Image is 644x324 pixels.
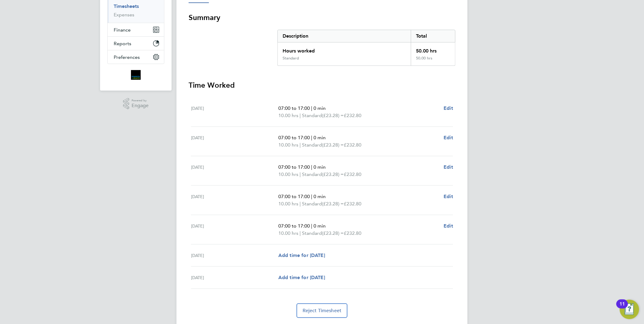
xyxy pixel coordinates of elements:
span: | [311,223,312,229]
div: [DATE] [191,164,278,178]
div: 11 [619,304,625,312]
span: £232.80 [344,171,361,177]
div: 50.00 hrs [411,56,455,66]
a: Expenses [114,12,134,18]
a: Timesheets [114,3,139,9]
h3: Summary [189,13,455,22]
button: Finance [108,23,164,36]
button: Preferences [108,50,164,64]
span: (£23.28) = [322,113,344,118]
span: Standard [302,112,322,119]
div: Hours worked [278,42,411,56]
span: | [311,105,312,111]
a: Edit [444,134,453,141]
div: Summary [277,30,455,66]
button: Reports [108,37,164,50]
span: Edit [444,135,453,140]
section: Timesheet [189,13,455,318]
button: Reject Timesheet [297,303,348,318]
a: Add time for [DATE] [278,274,325,281]
span: 10.00 hrs [278,142,298,148]
span: Edit [444,194,453,199]
div: [DATE] [191,134,278,149]
span: (£23.28) = [322,230,344,236]
div: Total [411,30,455,42]
a: Edit [444,222,453,230]
a: Go to home page [107,70,164,80]
span: | [300,201,301,207]
span: £232.80 [344,201,361,207]
span: (£23.28) = [322,171,344,177]
div: [DATE] [191,105,278,119]
span: 07:00 to 17:00 [278,223,310,229]
div: [DATE] [191,252,278,259]
a: Add time for [DATE] [278,252,325,259]
span: Standard [302,171,322,178]
a: Edit [444,164,453,171]
span: Add time for [DATE] [278,275,325,280]
span: Preferences [114,54,140,60]
span: Engage [132,103,149,108]
span: 07:00 to 17:00 [278,105,310,111]
a: Edit [444,193,453,200]
span: Finance [114,27,131,33]
span: 0 min [314,194,326,199]
span: £232.80 [344,113,361,118]
span: 10.00 hrs [278,113,298,118]
h3: Time Worked [189,80,455,90]
a: Edit [444,105,453,112]
span: 07:00 to 17:00 [278,135,310,140]
span: | [300,230,301,236]
span: | [300,142,301,148]
span: | [300,113,301,118]
div: [DATE] [191,274,278,281]
div: [DATE] [191,222,278,237]
a: Powered byEngage [123,98,149,110]
span: 10.00 hrs [278,230,298,236]
span: £232.80 [344,230,361,236]
div: Standard [283,56,299,61]
span: | [311,194,312,199]
div: 50.00 hrs [411,42,455,56]
span: 0 min [314,223,326,229]
span: | [311,164,312,170]
span: | [311,135,312,140]
span: £232.80 [344,142,361,148]
span: Standard [302,230,322,237]
span: 0 min [314,164,326,170]
span: (£23.28) = [322,142,344,148]
span: Edit [444,105,453,111]
div: Description [278,30,411,42]
span: (£23.28) = [322,201,344,207]
span: 0 min [314,105,326,111]
button: Open Resource Center, 11 new notifications [620,300,639,319]
div: [DATE] [191,193,278,208]
span: 07:00 to 17:00 [278,194,310,199]
span: | [300,171,301,177]
span: 0 min [314,135,326,140]
span: Edit [444,164,453,170]
span: 10.00 hrs [278,171,298,177]
img: bromak-logo-retina.png [131,70,141,80]
span: Reject Timesheet [303,308,342,314]
span: Standard [302,141,322,149]
span: 07:00 to 17:00 [278,164,310,170]
span: 10.00 hrs [278,201,298,207]
span: Powered by [132,98,149,103]
span: Reports [114,41,131,46]
span: Add time for [DATE] [278,252,325,258]
span: Standard [302,200,322,208]
span: Edit [444,223,453,229]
